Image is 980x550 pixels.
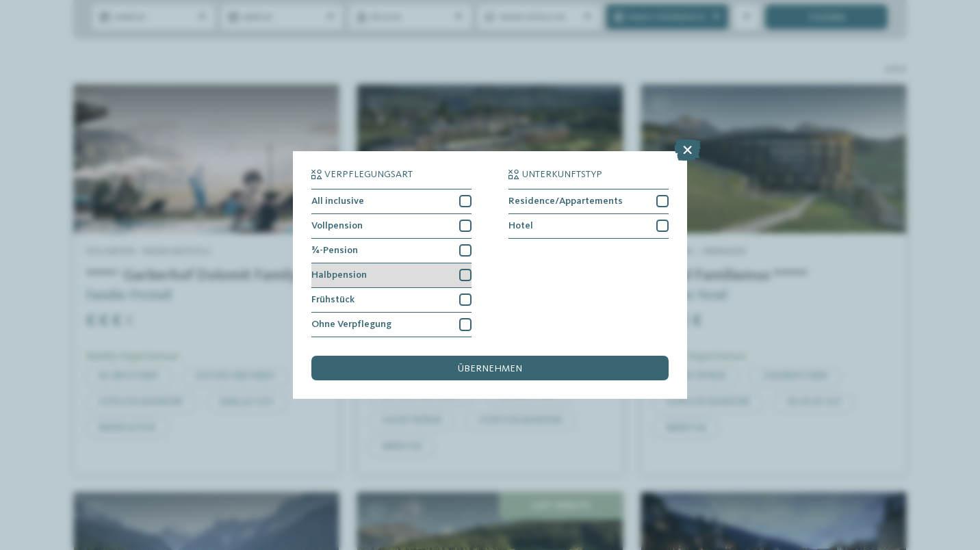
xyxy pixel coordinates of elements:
[311,246,358,255] span: ¾-Pension
[458,364,522,374] span: übernehmen
[522,170,602,179] span: Unterkunftstyp
[311,295,354,304] span: Frühstück
[324,170,413,179] span: Verpflegungsart
[311,270,367,280] span: Halbpension
[508,221,533,231] span: Hotel
[508,196,623,206] span: Residence/Appartements
[311,221,363,231] span: Vollpension
[311,196,364,206] span: All inclusive
[311,319,391,329] span: Ohne Verpflegung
